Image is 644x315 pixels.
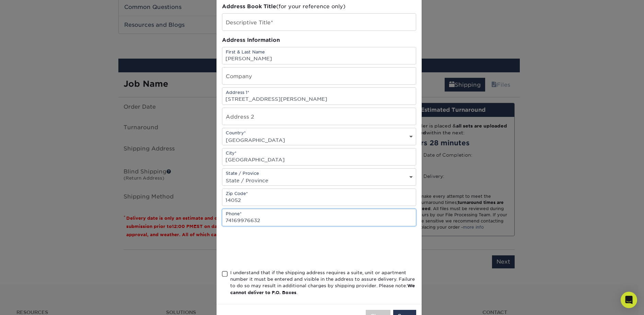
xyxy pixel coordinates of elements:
div: I understand that if the shipping address requires a suite, unit or apartment number it must be e... [230,269,416,296]
iframe: reCAPTCHA [222,234,326,261]
b: We cannot deliver to P.O. Boxes [230,283,415,295]
div: Open Intercom Messenger [621,292,637,308]
span: Address Book Title [222,3,276,10]
div: (for your reference only) [222,3,416,11]
div: Address Information [222,36,416,44]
